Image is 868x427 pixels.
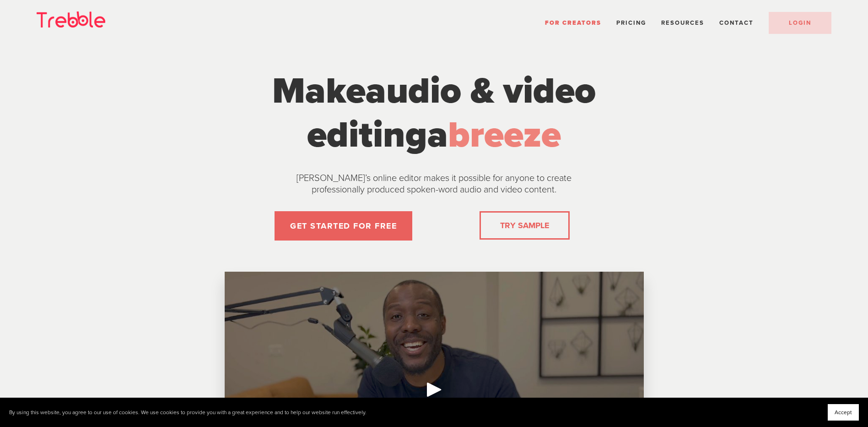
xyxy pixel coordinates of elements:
span: breeze [448,113,561,157]
span: Accept [835,409,852,416]
a: GET STARTED FOR FREE [275,211,412,241]
a: TRY SAMPLE [496,216,553,235]
a: Contact [719,19,754,27]
a: For Creators [545,19,601,27]
span: audio & video [366,69,596,113]
a: Pricing [616,19,646,27]
img: Trebble [37,11,105,27]
a: LOGIN [769,12,831,34]
div: Play [423,378,445,400]
h1: Make a [263,69,606,157]
span: LOGIN [789,19,811,27]
span: editing [307,113,427,157]
button: Accept [828,404,859,421]
p: [PERSON_NAME]’s online editor makes it possible for anyone to create professionally produced spok... [274,173,594,196]
span: Resources [661,19,704,27]
p: By using this website, you agree to our use of cookies. We use cookies to provide you with a grea... [9,409,367,416]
